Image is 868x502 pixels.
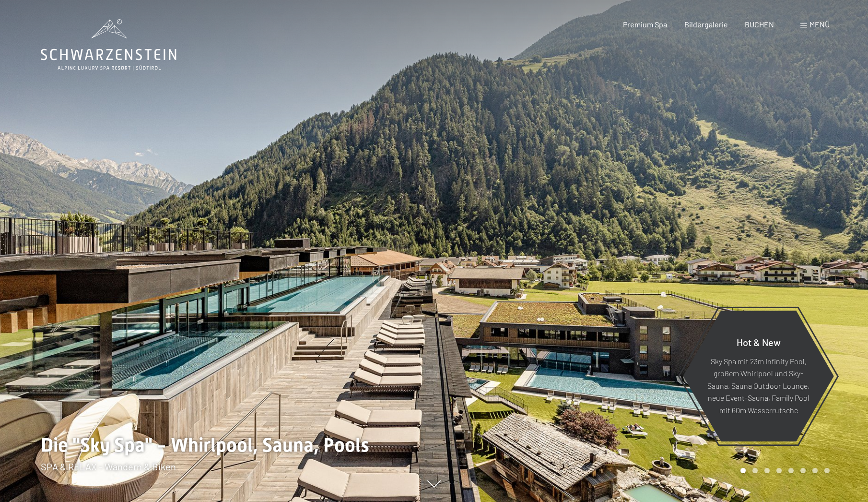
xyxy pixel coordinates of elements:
[682,310,834,442] a: Hot & New Sky Spa mit 23m Infinity Pool, großem Whirlpool und Sky-Sauna, Sauna Outdoor Lounge, ne...
[684,20,728,29] a: Bildergalerie
[800,468,806,473] div: Carousel Page 6
[752,468,758,473] div: Carousel Page 2
[740,468,746,473] div: Carousel Page 1 (Current Slide)
[623,20,667,29] a: Premium Spa
[824,468,830,473] div: Carousel Page 8
[809,20,830,29] span: Menü
[776,468,782,473] div: Carousel Page 4
[745,20,774,29] a: BUCHEN
[812,468,818,473] div: Carousel Page 7
[706,355,810,416] p: Sky Spa mit 23m Infinity Pool, großem Whirlpool und Sky-Sauna, Sauna Outdoor Lounge, neue Event-S...
[788,468,794,473] div: Carousel Page 5
[737,468,830,473] div: Carousel Pagination
[737,336,781,347] span: Hot & New
[764,468,770,473] div: Carousel Page 3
